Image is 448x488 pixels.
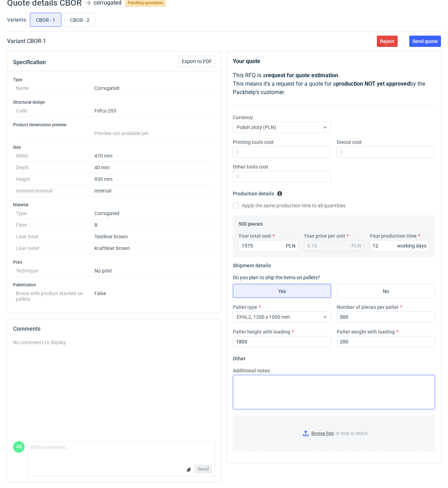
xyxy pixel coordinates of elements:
legend: 500 pieces [238,218,263,227]
dd: Corrugated [94,208,212,219]
span: Send quote [412,39,438,44]
label: Apply the same production time to all quantities [233,202,346,209]
legend: Production details [233,188,282,196]
label: Currency [233,114,253,121]
label: Pallet height with loading [233,328,290,335]
label: Other tools cost [233,163,268,170]
label: Pallet weight with loading [337,328,395,335]
strong: production NOT yet approved [336,80,410,87]
dd: False [94,288,212,302]
dd: B [94,219,212,231]
dt: Liner outer [16,243,94,254]
label: Yes [233,284,331,298]
input: 0 [337,311,435,323]
label: CBOR - 2 [64,13,95,27]
label: Variants: [7,16,27,23]
input: 0 [233,146,331,158]
span: EPAL2, 1200 x 1000 mm [237,314,290,320]
dd: Internal [94,185,212,197]
label: Printing tools cost [233,139,274,146]
h3: Type [13,77,215,83]
span: Export to PDF [182,59,212,64]
dt: Technique [16,265,94,277]
dd: 40 mm [94,162,212,173]
div: working days [397,242,427,249]
button: Send quote [409,36,441,47]
legend: Shipment details [233,260,271,268]
input: 0 [233,171,331,182]
legend: Other [233,353,245,361]
label: No [337,284,435,298]
h2: Variant CBOR - 1 [7,37,46,45]
span: Polish złoty (PLN) [237,124,276,130]
dd: Kraftliner brown [94,243,212,254]
input: 0 [337,146,435,158]
label: Do you plan to ship the items on pallets? [233,275,320,280]
h3: Material [13,202,215,208]
button: Send [194,465,212,473]
h3: Print [13,260,215,265]
label: Your total cost [238,232,271,239]
dt: Boxes with product stacked on pallets [16,288,94,302]
h3: Structural design [13,99,215,105]
h2: Comments [13,325,215,333]
dt: Width [16,150,94,162]
h3: Product dimensions preview [13,122,215,128]
dd: Fefco 203 [94,105,212,117]
button: Export to PDF [179,56,215,67]
label: Diecut cost [337,139,362,146]
dt: Height [16,173,94,185]
input: 0 [337,336,435,347]
dt: Internal/external [16,185,94,197]
span: Preview not available yet. [94,130,150,136]
dt: Depth [16,162,94,173]
span: Send [198,466,209,471]
h3: Palletization [13,282,215,288]
div: No comments to display [13,339,215,346]
dd: No print [94,265,212,277]
input: 0 [369,240,429,251]
h3: Size [13,145,215,150]
label: or drop to attach [233,415,435,451]
input: 0 [233,336,331,347]
button: Reject [377,36,398,47]
label: Pallet type [233,304,257,311]
dt: Type [16,208,94,219]
dt: Liner inner [16,231,94,243]
input: 0 [238,240,298,251]
dt: Flute [16,219,94,231]
div: Adrian Świerżewski [13,441,25,453]
strong: request for quote estimation [266,72,338,79]
dd: 930 mm [94,173,212,185]
button: Specification [13,54,46,71]
div: PLN [351,242,361,249]
dd: 470 mm [94,150,212,162]
label: CBOR - 1 [30,13,61,27]
label: Number of pieces per pallet [337,304,399,311]
label: Your production time [369,232,417,239]
dt: Code [16,105,94,117]
span: Reject [380,39,394,44]
label: Additional notes [233,367,270,374]
div: PLN [286,242,295,249]
dd: Corrugated [94,83,212,94]
strong: Your quote [233,58,260,65]
dd: Testliner brown [94,231,212,243]
figcaption: AŚ [13,441,25,453]
p: This RFQ is a . This means it's a request for a quote for a by the Packhelp's customer. [233,71,435,97]
label: Your price per unit [304,232,345,239]
dt: Name [16,83,94,94]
